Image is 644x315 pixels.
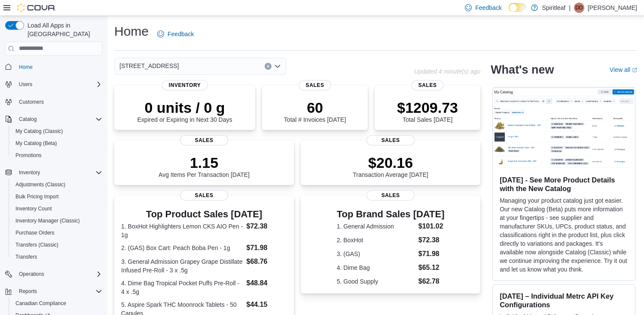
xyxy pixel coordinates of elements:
[2,113,106,125] button: Catalog
[247,221,287,232] dd: $72.38
[162,80,208,90] span: Inventory
[24,21,102,38] span: Load All Apps in [GEOGRAPHIC_DATA]
[337,236,415,244] dt: 2. BoxHot
[9,215,106,227] button: Inventory Manager (Classic)
[19,271,44,278] span: Operations
[366,135,415,145] span: Sales
[15,300,66,307] span: Canadian Compliance
[588,3,637,13] p: [PERSON_NAME]
[284,99,346,123] div: Total # Invoices [DATE]
[9,137,106,149] button: My Catalog (Beta)
[500,196,628,274] p: Managing your product catalog just got easier. Our new Catalog (Beta) puts more information at yo...
[121,209,287,219] h3: Top Product Sales [DATE]
[9,149,106,161] button: Promotions
[12,240,102,250] span: Transfers (Classic)
[284,99,346,116] p: 60
[2,167,106,179] button: Inventory
[366,190,415,201] span: Sales
[15,217,80,224] span: Inventory Manager (Classic)
[180,190,228,201] span: Sales
[337,250,415,258] dt: 3. (GAS)
[12,191,62,202] a: Bulk Pricing Import
[12,228,102,238] span: Purchase Orders
[9,251,106,263] button: Transfers
[12,204,55,214] a: Inventory Count
[418,262,445,273] dd: $65.12
[12,204,102,214] span: Inventory Count
[500,292,628,309] h3: [DATE] – Individual Metrc API Key Configurations
[19,64,33,71] span: Home
[15,286,40,296] button: Reports
[569,3,571,13] p: |
[337,209,445,219] h3: Top Brand Sales [DATE]
[114,23,149,40] h1: Home
[397,99,458,123] div: Total Sales [DATE]
[337,263,415,272] dt: 4. Dime Bag
[15,181,65,188] span: Adjustments (Classic)
[121,279,243,296] dt: 4. Dime Bag Tropical Pocket Puffs Pre-Roll - 4 x .5g
[12,228,58,238] a: Purchase Orders
[9,125,106,137] button: My Catalog (Classic)
[353,154,428,171] p: $20.16
[12,191,102,202] span: Bulk Pricing Import
[15,152,42,159] span: Promotions
[9,227,106,239] button: Purchase Orders
[2,96,106,108] button: Customers
[159,154,250,178] div: Avg Items Per Transaction [DATE]
[412,80,444,90] span: Sales
[418,235,445,245] dd: $72.38
[337,222,415,231] dt: 1. General Admission
[15,241,58,248] span: Transfers (Classic)
[137,99,232,116] p: 0 units / 0 g
[15,167,43,178] button: Inventory
[12,298,102,309] span: Canadian Compliance
[397,99,458,116] p: $1209.73
[12,216,102,226] span: Inventory Manager (Classic)
[15,193,59,200] span: Bulk Pricing Import
[15,114,102,124] span: Catalog
[180,135,228,145] span: Sales
[12,138,102,148] span: My Catalog (Beta)
[15,114,40,124] button: Catalog
[15,97,47,107] a: Customers
[610,66,637,73] a: View allExternal link
[418,221,445,232] dd: $101.02
[299,80,331,90] span: Sales
[337,277,415,286] dt: 5. Good Supply
[12,126,102,136] span: My Catalog (Classic)
[2,285,106,297] button: Reports
[168,30,194,38] span: Feedback
[15,269,48,279] button: Operations
[9,203,106,215] button: Inventory Count
[15,140,57,147] span: My Catalog (Beta)
[12,179,102,190] span: Adjustments (Classic)
[247,278,287,288] dd: $48.84
[509,3,527,12] input: Dark Mode
[12,298,70,309] a: Canadian Compliance
[19,288,37,295] span: Reports
[15,167,102,178] span: Inventory
[15,79,36,90] button: Users
[137,99,232,123] div: Expired or Expiring in Next 30 Days
[247,243,287,253] dd: $71.98
[274,63,281,70] button: Open list of options
[15,79,102,90] span: Users
[418,249,445,259] dd: $71.98
[15,128,63,135] span: My Catalog (Classic)
[19,116,37,123] span: Catalog
[12,252,40,262] a: Transfers
[19,99,44,105] span: Customers
[500,176,628,193] h3: [DATE] - See More Product Details with the New Catalog
[19,81,32,88] span: Users
[15,229,55,236] span: Purchase Orders
[15,205,52,212] span: Inventory Count
[19,169,40,176] span: Inventory
[414,68,480,75] p: Updated 4 minute(s) ago
[475,3,501,12] span: Feedback
[121,244,243,252] dt: 2. (GAS) Box Cart: Peach Boba Pen - 1g
[12,179,69,190] a: Adjustments (Classic)
[15,62,36,72] a: Home
[12,126,67,136] a: My Catalog (Classic)
[17,3,56,12] img: Cova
